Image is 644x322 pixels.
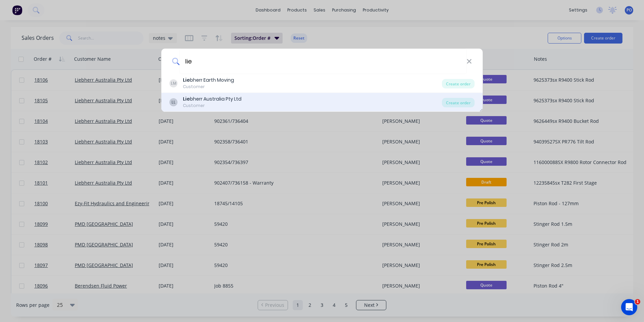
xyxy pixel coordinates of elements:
[180,49,466,74] input: Enter a customer name to create a new order...
[183,103,241,109] div: Customer
[169,79,178,87] div: LM
[635,299,640,304] span: 1
[169,98,178,106] div: LL
[183,96,190,102] b: Lie
[183,96,241,103] div: bherr Australia Pty Ltd
[442,79,475,88] div: Create order
[183,84,234,90] div: Customer
[442,98,475,107] div: Create order
[621,299,637,315] iframe: Intercom live chat
[183,77,190,83] b: Lie
[183,77,234,84] div: bherr Earth Moving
